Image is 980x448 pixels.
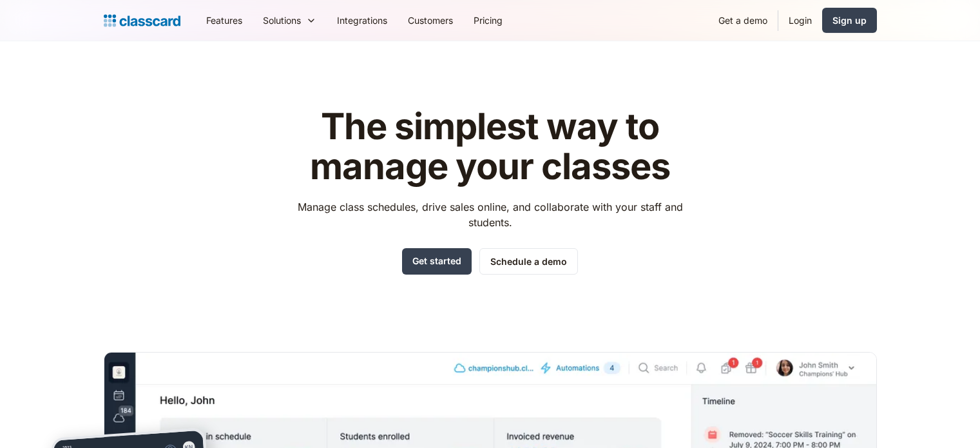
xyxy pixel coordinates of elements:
[285,107,695,186] h1: The simplest way to manage your classes
[708,6,778,35] a: Get a demo
[463,6,513,35] a: Pricing
[104,12,180,30] a: home
[402,248,472,275] a: Get started
[822,8,877,33] a: Sign up
[196,6,253,35] a: Features
[285,199,695,230] p: Manage class schedules, drive sales online, and collaborate with your staff and students.
[327,6,398,35] a: Integrations
[263,14,301,27] div: Solutions
[398,6,463,35] a: Customers
[479,248,578,275] a: Schedule a demo
[253,6,327,35] div: Solutions
[778,6,822,35] a: Login
[832,14,867,27] div: Sign up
